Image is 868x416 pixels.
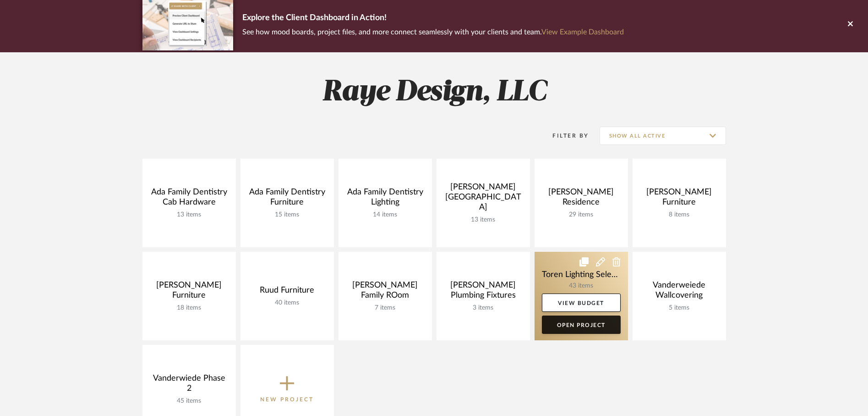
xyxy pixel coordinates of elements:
p: New Project [260,395,314,404]
div: [PERSON_NAME] [GEOGRAPHIC_DATA] [444,182,523,216]
div: Filter By [541,131,589,140]
div: Vanderweiede Wallcovering [640,280,719,304]
div: 3 items [444,304,523,312]
div: 5 items [640,304,719,312]
div: 45 items [150,397,229,405]
h2: Raye Design, LLC [104,75,764,110]
a: Open Project [542,316,621,334]
p: Explore the Client Dashboard in Action! [242,11,624,26]
div: Ruud Furniture [248,285,327,299]
div: 14 items [346,211,425,219]
div: Ada Family Dentistry Furniture [248,187,327,211]
div: 13 items [150,211,229,219]
div: 13 items [444,216,523,224]
a: View Budget [542,294,621,312]
div: [PERSON_NAME] Family ROom [346,280,425,304]
div: Ada Family Dentistry Cab Hardware [150,187,229,211]
div: Vanderwiede Phase 2 [150,373,229,397]
div: 29 items [542,211,621,219]
div: 7 items [346,304,425,312]
a: View Example Dashboard [541,28,624,36]
div: 40 items [248,299,327,307]
div: [PERSON_NAME] Furniture [150,280,229,304]
div: 15 items [248,211,327,219]
p: See how mood boards, project files, and more connect seamlessly with your clients and team. [242,26,624,39]
div: [PERSON_NAME] Plumbing Fixtures [444,280,523,304]
div: Ada Family Dentistry Lighting [346,187,425,211]
div: 8 items [640,211,719,219]
div: [PERSON_NAME] Furniture [640,187,719,211]
div: 18 items [150,304,229,312]
div: [PERSON_NAME] Residence [542,187,621,211]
